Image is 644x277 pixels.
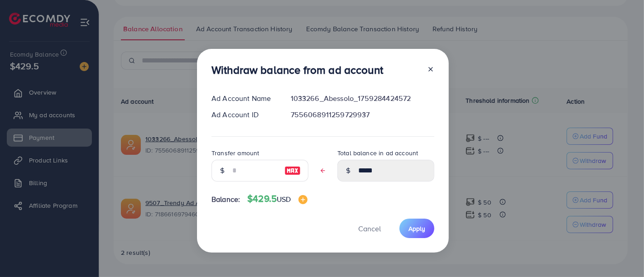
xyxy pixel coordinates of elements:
div: 1033266_Abessolo_1759284424572 [284,93,442,104]
span: Cancel [358,224,381,234]
img: image [284,165,301,176]
label: Total balance in ad account [337,148,418,158]
img: image [298,195,308,204]
div: Ad Account ID [204,110,284,120]
span: Balance: [211,194,240,205]
button: Apply [399,219,434,238]
div: Ad Account Name [204,93,284,104]
label: Transfer amount [211,148,259,158]
h4: $429.5 [247,193,307,205]
span: Apply [409,224,425,233]
button: Cancel [347,219,392,238]
h3: Withdraw balance from ad account [211,63,383,76]
span: USD [277,194,291,204]
div: 7556068911259729937 [284,110,442,120]
iframe: Chat [606,236,637,270]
